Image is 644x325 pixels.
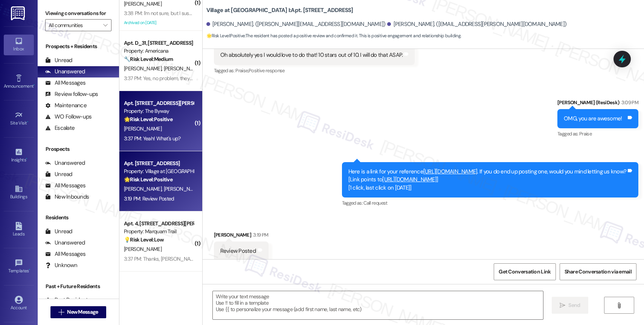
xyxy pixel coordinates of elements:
[34,82,35,88] span: •
[45,124,75,132] div: Escalate
[124,0,162,7] span: [PERSON_NAME]
[616,302,622,308] i: 
[124,185,164,192] span: [PERSON_NAME]
[579,131,592,137] span: Praise
[214,65,415,76] div: Tagged as:
[11,6,26,20] img: ResiDesk Logo
[103,22,107,28] i: 
[124,56,173,62] strong: 🔧 Risk Level: Medium
[4,182,34,203] a: Buildings
[363,200,387,206] span: Call request
[249,67,285,74] span: Positive response
[27,119,28,125] span: •
[124,228,194,235] div: Property: Marquam Trail
[45,113,92,121] div: WO Follow-ups
[206,32,461,40] span: : The resident has posted a positive review and confirmed it. This is positive engagement and rel...
[499,268,551,276] span: Get Conversation Link
[45,261,77,269] div: Unknown
[206,6,353,14] b: Village at [GEOGRAPHIC_DATA] I: Apt. [STREET_ADDRESS]
[342,197,639,208] div: Tagged as:
[124,176,172,183] strong: 🌟 Risk Level: Positive
[124,236,164,243] strong: 💡 Risk Level: Low
[552,297,588,314] button: Send
[124,220,194,228] div: Apt. 4, [STREET_ADDRESS][PERSON_NAME]
[124,47,194,55] div: Property: Americana
[50,306,106,318] button: New Message
[45,239,85,247] div: Unanswered
[557,99,638,109] div: [PERSON_NAME] (ResiDesk)
[26,156,27,161] span: •
[220,51,403,59] div: Oh absolutely yes I would love to do that! 10 stars out of 10. I will do that ASAP.
[387,20,566,28] div: [PERSON_NAME]. ([EMAIL_ADDRESS][PERSON_NAME][DOMAIN_NAME])
[560,263,636,280] button: Share Conversation via email
[58,309,64,315] i: 
[123,18,194,27] div: Archived on [DATE]
[560,302,565,308] i: 
[4,109,34,129] a: Site Visit •
[45,79,85,87] div: All Messages
[220,247,256,255] div: Review Posted
[348,168,627,192] div: Here is a link for your reference . If you do end up posting one, would you mind letting us know?...
[45,193,89,201] div: New Inbounds
[557,128,638,139] div: Tagged as:
[4,293,34,314] a: Account
[45,182,85,190] div: All Messages
[45,170,72,178] div: Unread
[49,19,99,31] input: All communities
[29,267,30,272] span: •
[67,308,98,316] span: New Message
[124,75,305,82] div: 3:37 PM: Yes, no problem, they told us to take photos as evidence before moving in.
[124,99,194,107] div: Apt. [STREET_ADDRESS][PERSON_NAME]
[45,159,85,167] div: Unanswered
[494,263,555,280] button: Get Conversation Link
[4,35,34,55] a: Inbox
[4,146,34,166] a: Insights •
[423,168,478,175] a: [URL][DOMAIN_NAME]
[38,214,119,222] div: Residents
[38,145,119,153] div: Prospects
[124,255,485,262] div: 3:37 PM: Thanks, [PERSON_NAME]. Do you know when this is for? Have a couple important errands to ...
[124,39,194,47] div: Apt. D_31, [STREET_ADDRESS]
[45,228,72,235] div: Unread
[38,282,119,290] div: Past + Future Residents
[45,296,91,304] div: Past Residents
[124,246,162,252] span: [PERSON_NAME]
[214,231,269,241] div: [PERSON_NAME]
[124,65,164,72] span: [PERSON_NAME]
[124,10,428,17] div: 3:38 PM: I'm not sure, but I suspect the main areas the wasps seem to be coming through are the w...
[38,43,119,50] div: Prospects + Residents
[568,301,580,309] span: Send
[564,115,622,123] div: OMG, you are awesome!
[45,56,72,64] div: Unread
[235,67,248,74] span: Praise ,
[45,68,85,76] div: Unanswered
[565,268,632,276] span: Share Conversation via email
[124,195,174,202] div: 3:19 PM: Review Posted
[124,135,181,142] div: 3:37 PM: Yeah! What's up?
[163,185,201,192] span: [PERSON_NAME]
[163,65,242,72] span: [PERSON_NAME] [PERSON_NAME]
[124,159,194,167] div: Apt. [STREET_ADDRESS]
[251,231,268,239] div: 3:19 PM
[45,8,111,19] label: Viewing conversations for
[206,20,386,28] div: [PERSON_NAME]. ([PERSON_NAME][EMAIL_ADDRESS][DOMAIN_NAME])
[206,33,245,39] strong: 🌟 Risk Level: Positive
[45,102,87,109] div: Maintenance
[124,125,162,132] span: [PERSON_NAME]
[382,176,436,183] a: [URL][DOMAIN_NAME]
[620,99,638,106] div: 3:09 PM
[45,90,98,98] div: Review follow-ups
[4,220,34,240] a: Leads
[4,257,34,277] a: Templates •
[124,107,194,115] div: Property: The Byway
[124,167,194,175] div: Property: Village at [GEOGRAPHIC_DATA] I
[124,116,172,123] strong: 🌟 Risk Level: Positive
[45,250,85,258] div: All Messages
